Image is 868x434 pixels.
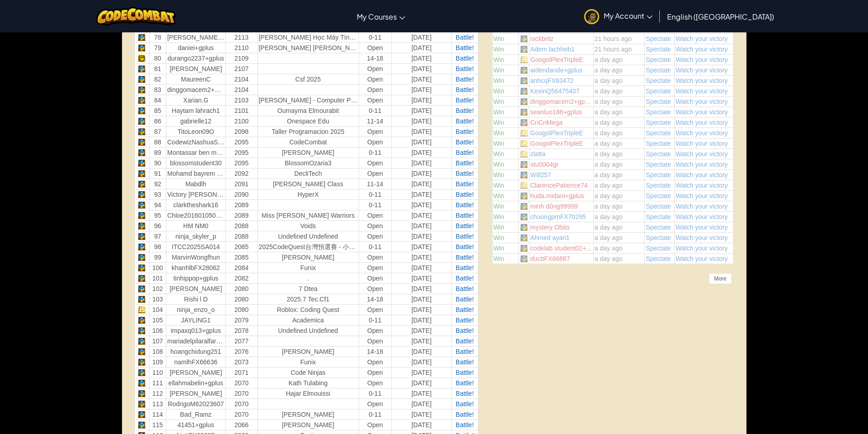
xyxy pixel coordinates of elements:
td: a day ago [593,96,645,107]
a: Battle! [456,296,474,303]
a: Battle! [456,65,474,72]
a: Battle! [456,348,474,355]
td: a day ago [593,117,645,128]
a: Watch your victory [676,213,728,220]
td: zlatta [529,148,593,159]
span: Spectate [646,108,671,116]
span: Watch your victory [676,171,728,179]
a: Battle! [456,76,474,83]
td: 79 [149,42,166,53]
td: 82 [149,74,166,84]
a: Battle! [456,159,474,167]
a: Watch your victory [676,140,728,147]
a: Battle! [456,201,474,209]
td: durango2237+gplus [166,53,226,63]
a: Battle! [456,222,474,230]
span: Watch your victory [676,119,728,126]
td: 85 [149,105,166,116]
td: Onespace Edu [257,116,359,126]
a: English ([GEOGRAPHIC_DATA]) [663,4,779,29]
span: Battle! [456,212,474,219]
td: KevinQ56475407 [529,86,593,96]
a: Spectate [646,56,671,63]
td: Open [359,95,391,105]
span: Watch your victory [676,161,728,168]
td: CodeCombat [257,137,359,147]
span: Battle! [456,86,474,93]
td: [DATE] [391,95,451,105]
span: Battle! [456,180,474,188]
td: [PERSON_NAME] [PERSON_NAME] [257,42,359,53]
td: [DATE] [391,32,451,42]
span: Battle! [456,285,474,292]
span: Battle! [456,233,474,240]
td: 2110 [226,42,257,53]
span: Spectate [646,161,671,168]
td: blossomstudent30 [166,158,226,168]
td: MaureenC [166,74,226,84]
a: Battle! [456,191,474,198]
a: Watch your victory [676,182,728,189]
td: anhcqFX63472 [529,75,593,86]
td: nickbritz [529,33,593,44]
td: 14-18 [359,53,391,63]
td: [DATE] [391,63,451,74]
a: Spectate [646,35,671,42]
span: Spectate [646,245,671,252]
span: Watch your victory [676,192,728,199]
a: Spectate [646,87,671,95]
td: oumayma elmourabit [257,105,359,116]
td: a day ago [593,65,645,75]
td: Open [359,158,391,168]
a: Spectate [646,192,671,199]
a: Watch your victory [676,234,728,241]
td: a day ago [593,138,645,148]
a: Battle! [456,337,474,345]
span: My Account [604,11,652,20]
a: Watch your victory [676,46,728,53]
span: Battle! [456,170,474,177]
span: Battle! [456,254,474,261]
td: Csf 2025 [257,74,359,84]
td: BlossomOzaria3 [257,158,359,168]
td: 89 [149,147,166,158]
a: Spectate [646,171,671,179]
td: 11-14 [359,116,391,126]
a: Watch your victory [676,129,728,137]
a: Watch your victory [676,108,728,116]
span: Battle! [456,411,474,418]
img: CodeCombat logo [96,7,176,26]
span: Battle! [456,264,474,271]
td: seanluo188+gplus [529,107,593,117]
span: Spectate [646,98,671,105]
a: Spectate [646,224,671,231]
a: Spectate [646,213,671,220]
span: Spectate [646,182,671,189]
span: Battle! [456,275,474,282]
td: GoogolPlexTripleE [529,128,593,138]
td: 80 [149,53,166,63]
a: Spectate [646,129,671,137]
a: Battle! [456,149,474,156]
a: Battle! [456,138,474,146]
td: [DATE] [391,137,451,147]
span: English ([GEOGRAPHIC_DATA]) [667,12,774,21]
a: Spectate [646,119,671,126]
a: Watch your victory [676,224,728,231]
td: [DATE] [391,105,451,116]
td: [DATE] [391,84,451,95]
td: aidendande+gplus [529,65,593,75]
